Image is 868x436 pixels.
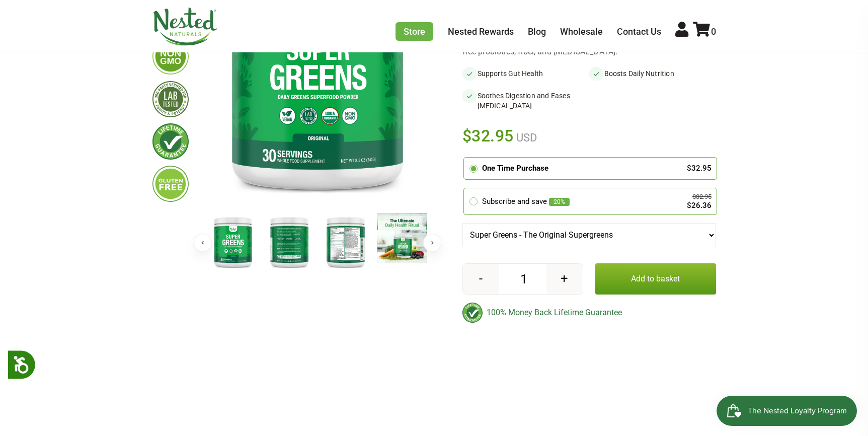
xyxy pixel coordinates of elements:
[396,22,433,41] a: Store
[462,89,589,113] li: Soothes Digestion and Eases [MEDICAL_DATA]
[560,26,603,37] a: Wholesale
[589,66,716,81] li: Boosts Daily Nutrition
[717,396,858,426] iframe: Button to open loyalty program pop-up
[321,213,371,271] img: Super Greens - The Original Supergreens
[462,66,589,81] li: Supports Gut Health
[462,303,716,323] div: 100% Money Back Lifetime Guarantee
[377,213,427,263] img: Super Greens - The Original Supergreens
[152,123,189,160] img: lifetimeguarantee
[152,166,189,202] img: glutenfree
[208,213,258,271] img: Super Greens - The Original Supergreens
[528,26,546,37] a: Blog
[546,264,582,294] button: +
[152,8,218,46] img: Nested Naturals
[514,131,537,144] span: USD
[617,26,661,37] a: Contact Us
[152,81,189,117] img: thirdpartytested
[693,26,716,37] a: 0
[463,264,499,294] button: -
[152,38,189,75] img: gmofree
[448,26,514,37] a: Nested Rewards
[423,234,441,252] button: Next
[264,213,314,271] img: Super Greens - The Original Supergreens
[194,234,212,252] button: Previous
[462,303,483,323] img: badge-lifetimeguarantee-color.svg
[462,125,514,147] span: $32.95
[595,263,716,295] button: Add to basket
[711,26,716,37] span: 0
